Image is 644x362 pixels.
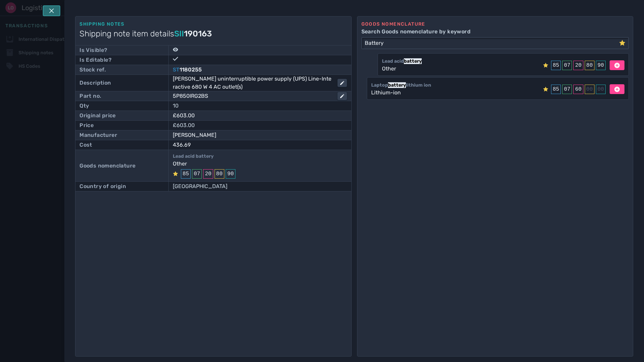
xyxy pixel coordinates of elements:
div: 436.69 [173,141,337,149]
h1: Shipping note item details [79,28,347,40]
div: Is Editable? [79,56,111,64]
div: Country of origin [79,182,126,190]
div: [PERSON_NAME] [173,131,337,139]
mark: battery [388,82,406,88]
label: Search Goods nomenclature by keyword [361,28,629,36]
div: [PERSON_NAME] uninterruptible power supply (UPS) Line-Interactive 680 W 4 AC outlet(s) [173,75,332,91]
div: 00 [596,85,606,94]
div: £603.00 [173,112,337,120]
mark: battery [404,58,422,64]
div: 07 [192,169,202,179]
div: Lithium-ion [371,89,423,97]
div: Other [382,65,415,73]
div: Qty [79,102,89,110]
div: Other [173,160,347,168]
div: 10 [173,102,347,110]
div: 90 [226,169,235,179]
div: Original price [79,112,116,120]
div: Description [79,79,111,87]
div: Stock ref. [79,66,106,74]
span: ST [173,66,180,73]
div: Part no. [79,92,101,100]
div: Laptop lithium ion [371,82,431,89]
div: 07 [562,85,572,94]
div: 00 [585,85,594,94]
span: SII [174,29,184,38]
div: 85 [551,61,561,70]
span: 190163 [184,29,212,38]
span: 1180255 [180,66,202,73]
div: 90 [596,61,606,70]
div: Manufacturer [79,131,117,139]
div: 5P850IRG2BS [173,92,332,100]
button: Tap escape key to close [43,5,60,16]
div: 07 [562,61,572,70]
input: Search Goods nomenclature by keyword [362,38,619,49]
div: 60 [573,85,583,94]
div: Cost [79,141,92,149]
div: 20 [203,169,213,179]
div: Is Visible? [79,46,107,54]
div: Lead acid [382,58,423,65]
div: Goods nomenclature [361,21,629,28]
div: 80 [585,61,594,70]
div: Price [79,121,94,129]
div: £603.00 [173,121,347,129]
div: 85 [181,169,191,179]
div: Shipping notes [79,21,347,28]
div: 20 [573,61,583,70]
p: Lead acid battery [173,153,347,160]
div: 80 [215,169,224,179]
div: [GEOGRAPHIC_DATA] [173,182,347,190]
div: Goods nomenclature [79,162,135,170]
div: 85 [551,85,561,94]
